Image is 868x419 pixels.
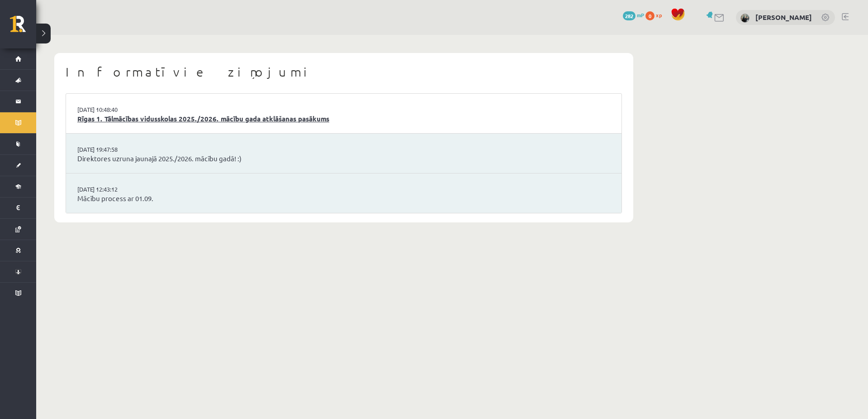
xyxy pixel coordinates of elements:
img: Sofija Jurģevica [740,14,749,23]
span: 0 [645,11,655,20]
a: [DATE] 10:48:40 [77,105,145,114]
h1: Informatīvie ziņojumi [66,64,622,80]
span: 282 [623,11,636,20]
a: Mācību process ar 01.09. [77,193,610,204]
span: mP [637,11,644,19]
a: [DATE] 19:47:58 [77,145,145,154]
a: [PERSON_NAME] [755,13,812,22]
a: 282 mP [623,11,644,19]
span: xp [656,11,662,19]
a: Direktores uzruna jaunajā 2025./2026. mācību gadā! :) [77,154,610,164]
a: Rīgas 1. Tālmācības vidusskolas 2025./2026. mācību gada atklāšanas pasākums [77,114,610,124]
a: Rīgas 1. Tālmācības vidusskola [10,16,36,39]
a: 0 xp [645,11,666,19]
a: [DATE] 12:43:12 [77,185,145,194]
